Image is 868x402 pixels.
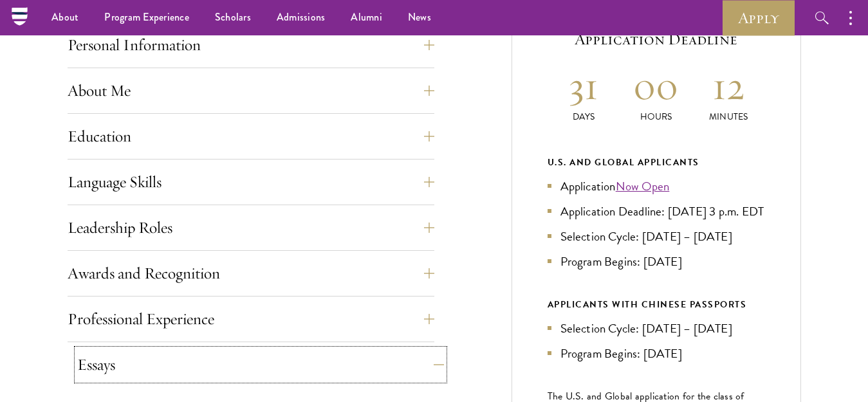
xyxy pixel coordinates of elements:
[620,110,692,123] p: Hours
[68,121,434,152] button: Education
[616,177,670,196] a: Now Open
[68,167,434,197] button: Language Skills
[692,62,765,110] h2: 12
[548,297,765,313] div: APPLICANTS WITH CHINESE PASSPORTS
[68,258,434,289] button: Awards and Recognition
[548,110,620,123] p: Days
[68,75,434,106] button: About Me
[548,227,765,246] li: Selection Cycle: [DATE] – [DATE]
[692,110,765,123] p: Minutes
[548,252,765,271] li: Program Begins: [DATE]
[68,212,434,243] button: Leadership Roles
[548,344,765,363] li: Program Begins: [DATE]
[548,154,765,170] div: U.S. and Global Applicants
[548,319,765,338] li: Selection Cycle: [DATE] – [DATE]
[68,30,434,60] button: Personal Information
[68,304,434,334] button: Professional Experience
[548,202,765,221] li: Application Deadline: [DATE] 3 p.m. EDT
[620,62,692,110] h2: 00
[548,177,765,196] li: Application
[548,62,620,110] h2: 31
[77,349,444,380] button: Essays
